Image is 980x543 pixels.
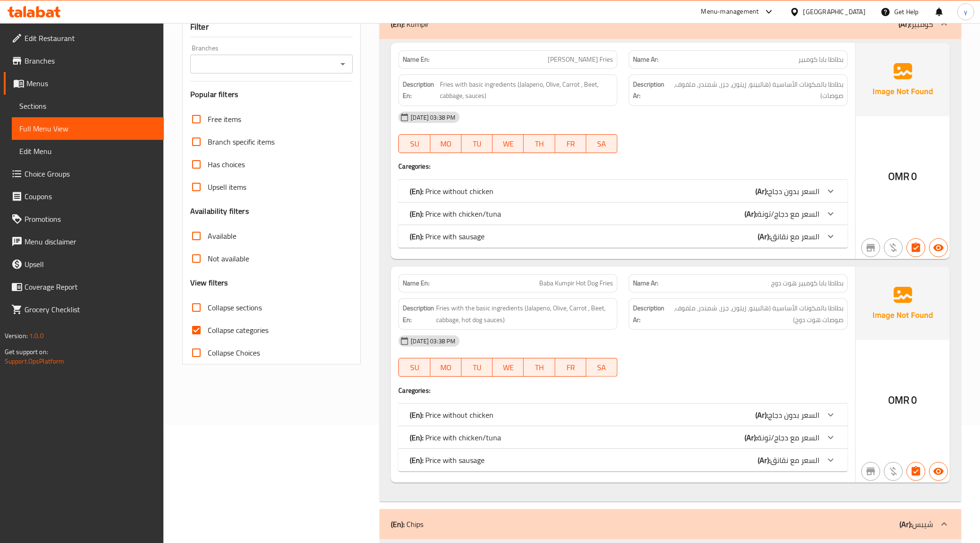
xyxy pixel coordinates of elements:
button: Not branch specific item [861,238,880,257]
button: FR [555,358,586,377]
strong: Name Ar: [633,278,658,288]
div: (En): Kumpir(Ar):كومبير [380,9,961,39]
span: Edit Restaurant [24,32,156,44]
span: Choice Groups [24,168,156,179]
button: MO [430,358,462,377]
span: FR [559,137,583,151]
span: MO [434,361,458,374]
span: بطاطا بالمكونات الأساسية (هالبينو، زيتون، جزر، شمندر، ملفوف، صوصات) [671,79,843,102]
div: (En): Kumpir(Ar):كومبير [380,39,961,502]
p: Price with chicken/tuna [410,432,501,443]
p: Kumpir [391,18,429,30]
span: y [964,7,967,17]
h3: Popular filters [190,89,353,100]
button: SA [586,358,617,377]
img: Ae5nvW7+0k+MAAAAAElFTkSuQmCC [856,267,950,340]
span: السعر بدون دجاج [768,408,819,422]
a: Coupons [4,185,164,208]
span: [PERSON_NAME] Fries [548,55,613,65]
a: Choice Groups [4,162,164,185]
span: OMR [888,391,909,409]
p: Price with sausage [410,231,485,242]
img: Ae5nvW7+0k+MAAAAAElFTkSuQmCC [856,43,950,116]
a: Support.OpsPlatform [5,355,65,367]
strong: Name En: [403,55,429,65]
div: (En): Price with chicken/tuna(Ar):السعر مع دجاج/تونة [398,426,848,449]
h4: Caregories: [398,386,848,395]
b: (En): [391,517,405,531]
a: Menus [4,72,164,95]
a: Grocery Checklist [4,298,164,321]
span: Coupons [24,191,156,202]
span: 0 [912,391,917,409]
button: Purchased item [884,238,903,257]
span: بطاطا بابا كومبير [798,55,843,65]
b: (Ar): [745,430,757,445]
span: Coverage Report [24,281,156,292]
span: Promotions [24,213,156,225]
span: MO [434,137,458,151]
button: Available [929,238,948,257]
div: (En): Price with sausage(Ar):السعر مع نقانق [398,225,848,248]
span: Collapse Choices [208,347,260,358]
span: Free items [208,113,241,125]
p: Chips [391,519,423,530]
strong: Description Ar: [633,302,665,325]
span: TU [465,137,489,151]
strong: Description Ar: [633,79,669,102]
span: SA [590,137,614,151]
span: TH [527,137,551,151]
b: (En): [410,207,423,221]
button: TU [462,134,493,153]
button: TH [524,134,555,153]
span: بطاطا بالمكونات الأساسية (هالبينو، زيتون، جزر، شمندر، ملفوف، صوصات هوت دوج) [667,302,843,325]
span: السعر مع نقانق [770,453,819,467]
span: Upsell [24,259,156,270]
b: (Ar): [755,408,768,422]
p: كومبير [899,18,933,30]
span: Fries with the basic ingredients (Jalapeno, Olive, Carrot , Beet, cabbage, hot dog sauces) [436,302,613,325]
b: (En): [410,184,423,198]
span: Get support on: [5,346,48,358]
span: Collapse categories [208,324,268,336]
a: Branches [4,49,164,72]
span: Grocery Checklist [24,304,156,315]
a: Promotions [4,208,164,230]
b: (En): [410,229,423,243]
a: Full Menu View [12,117,164,140]
div: (En): Price with chicken/tuna(Ar):السعر مع دجاج/تونة [398,203,848,225]
p: Price without chicken [410,409,494,421]
button: Has choices [907,238,925,257]
strong: Description En: [403,79,438,102]
p: Price with sausage [410,454,485,466]
p: شيبس [899,519,933,530]
b: (Ar): [758,229,770,243]
button: Has choices [907,462,925,481]
a: Edit Menu [12,140,164,162]
span: Edit Menu [19,146,156,157]
button: Purchased item [884,462,903,481]
div: (En): Price with sausage(Ar):السعر مع نقانق [398,449,848,471]
div: (En): Price without chicken(Ar):السعر بدون دجاج [398,180,848,203]
button: Open [336,57,349,71]
span: 0 [912,167,917,186]
button: WE [493,134,524,153]
button: TH [524,358,555,377]
span: Upsell items [208,181,246,193]
span: Fries with basic ingredients (Jalapeno, Olive, Carrot , Beet, cabbage, sauces) [440,79,613,102]
b: (En): [410,408,423,422]
span: Full Menu View [19,123,156,134]
span: SA [590,361,614,374]
a: Edit Restaurant [4,27,164,49]
b: (Ar): [899,17,911,31]
b: (Ar): [745,207,757,221]
button: MO [430,134,462,153]
div: [GEOGRAPHIC_DATA] [803,7,866,17]
button: Not branch specific item [861,462,880,481]
span: WE [496,137,520,151]
span: WE [496,361,520,374]
div: (En): Price without chicken(Ar):السعر بدون دجاج [398,404,848,426]
b: (Ar): [755,184,768,198]
span: Baba Kumpir Hot Dog Fries [539,278,613,288]
span: TH [527,361,551,374]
